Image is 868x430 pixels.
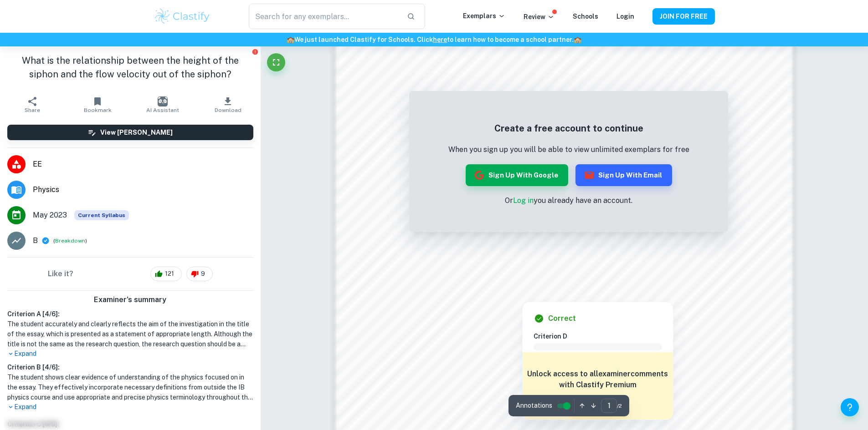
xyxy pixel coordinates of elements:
[84,107,112,113] span: Bookmark
[215,107,241,113] span: Download
[33,235,38,246] p: B
[527,369,668,390] h6: Unlock access to all examiner comments with Clastify Premium
[154,7,211,25] img: Clastify logo
[33,184,253,195] span: Physics
[160,269,179,278] span: 121
[158,96,168,106] img: AI Assistant
[7,349,253,359] p: Expand
[617,402,622,410] span: / 2
[100,127,173,137] h6: View [PERSON_NAME]
[841,398,859,416] button: Help and Feedback
[448,144,689,155] p: When you sign up you will be able to view unlimited exemplars for free
[7,309,253,319] h6: Criterion A [ 4 / 6 ]:
[33,210,67,221] span: May 2023
[433,36,447,43] a: here
[195,92,261,117] button: Download
[146,107,179,113] span: AI Assistant
[74,210,129,220] div: This exemplar is based on the current syllabus. Feel free to refer to it for inspiration/ideas wh...
[55,237,85,245] button: Breakdown
[7,319,253,349] h1: The student accurately and clearly reflects the aim of the investigation in the title of the essa...
[7,402,253,412] p: Expand
[448,195,689,206] p: Or you already have an account.
[53,237,87,245] span: ( )
[7,125,253,140] button: View [PERSON_NAME]
[7,372,253,402] h1: The student shows clear evidence of understanding of the physics focused on in the essay. They ef...
[573,13,598,20] a: Schools
[252,48,259,55] button: Report issue
[7,54,253,81] h1: What is the relationship between the height of the siphon and the flow velocity out of the siphon?
[7,362,253,372] h6: Criterion B [ 4 / 6 ]:
[2,35,866,45] h6: We just launched Clastify for Schools. Click to learn how to become a school partner.
[48,268,73,279] h6: Like it?
[196,269,210,278] span: 9
[74,210,129,220] span: Current Syllabus
[524,12,555,22] p: Review
[287,36,294,43] span: 🏫
[249,4,399,29] input: Search for any exemplars...
[150,267,182,281] div: 121
[267,53,285,71] button: Fullscreen
[65,92,130,117] button: Bookmark
[448,121,689,135] h5: Create a free account to continue
[466,164,568,186] button: Sign up with Google
[534,331,669,341] h6: Criterion D
[575,164,672,186] button: Sign up with Email
[516,401,552,410] span: Annotations
[616,13,634,20] a: Login
[513,196,534,205] a: Log in
[548,313,576,324] h6: Correct
[463,11,505,21] p: Exemplars
[25,107,40,113] span: Share
[186,267,213,281] div: 9
[574,36,581,43] span: 🏫
[33,159,253,170] span: EE
[4,294,257,305] h6: Examiner's summary
[130,92,195,117] button: AI Assistant
[652,8,715,25] button: JOIN FOR FREE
